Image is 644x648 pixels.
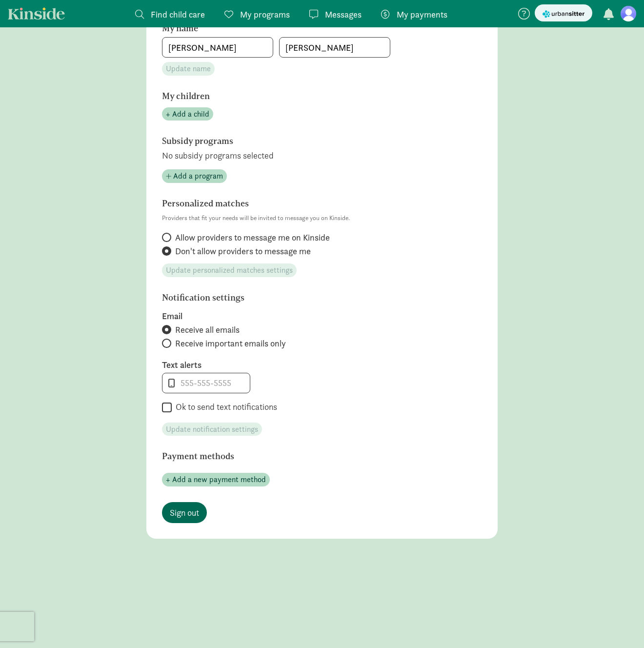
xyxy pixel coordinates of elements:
span: My programs [240,8,290,21]
span: Sign out [170,506,199,519]
p: No subsidy programs selected [162,150,482,162]
span: Receive all emails [175,324,240,336]
input: First name [162,38,273,57]
span: Update name [166,63,211,75]
span: + Add a child [166,108,209,120]
h6: My children [162,91,430,101]
span: + Add a new payment method [166,474,266,486]
label: Text alerts [162,359,482,371]
label: Email [162,310,482,322]
button: Update notification settings [162,423,262,436]
img: urbansitter_logo_small.svg [543,9,584,19]
button: + Add a child [162,107,213,121]
button: Update name [162,62,215,76]
button: Update personalized matches settings [162,263,297,277]
button: Add a program [162,169,227,183]
span: Don't allow providers to message me [175,245,311,257]
span: Add a program [173,170,223,182]
span: Update personalized matches settings [166,264,293,276]
a: Sign out [162,502,207,523]
h6: My name [162,23,430,33]
button: + Add a new payment method [162,473,270,486]
span: Messages [325,8,362,21]
span: Update notification settings [166,424,258,435]
input: Last name [280,38,390,57]
label: Ok to send text notifications [172,401,277,413]
input: 555-555-5555 [162,373,250,393]
span: Receive important emails only [175,338,286,349]
span: Find child care [151,8,205,21]
h6: Subsidy programs [162,136,430,146]
p: Providers that fit your needs will be invited to message you on Kinside. [162,212,482,224]
a: Kinside [8,7,65,20]
h6: Payment methods [162,451,430,461]
span: My payments [397,8,447,21]
h6: Personalized matches [162,199,430,208]
span: Allow providers to message me on Kinside [175,232,330,243]
h6: Notification settings [162,293,430,303]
